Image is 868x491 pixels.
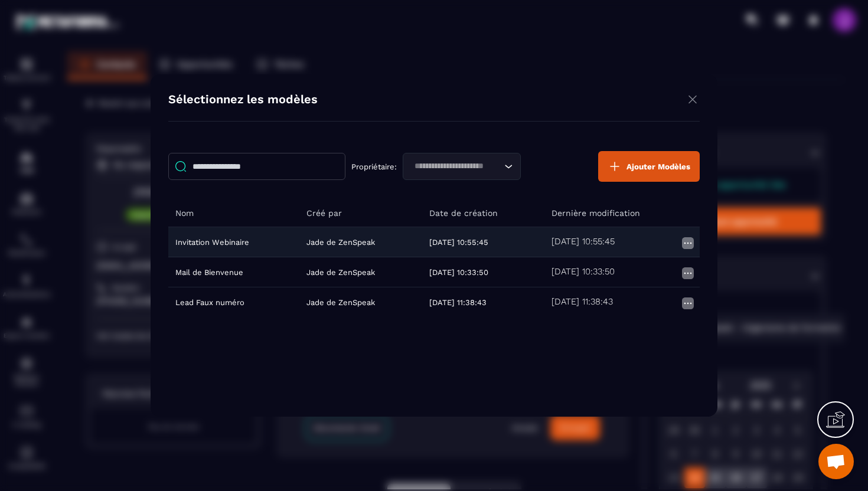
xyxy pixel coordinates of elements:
td: Jade de ZenSpeak [299,287,422,317]
img: plus [608,159,622,174]
span: Ajouter Modèles [626,162,690,171]
h5: [DATE] 10:55:45 [552,236,615,248]
p: Propriétaire: [351,162,397,171]
th: Créé par [299,199,422,227]
th: Date de création [422,199,545,227]
img: close [686,92,700,107]
img: more icon [681,266,695,280]
img: more icon [681,296,695,310]
td: Lead Faux numéro [168,287,299,317]
td: [DATE] 10:55:45 [422,227,545,257]
td: Jade de ZenSpeak [299,227,422,257]
td: Invitation Webinaire [168,227,299,257]
div: Ouvrir le chat [818,444,854,479]
img: more icon [681,236,695,250]
th: Dernière modification [544,199,700,227]
td: Mail de Bienvenue [168,257,299,287]
input: Search for option [410,160,501,173]
td: Jade de ZenSpeak [299,257,422,287]
div: Search for option [403,153,521,180]
td: [DATE] 11:38:43 [422,287,545,317]
h5: [DATE] 10:33:50 [552,266,615,278]
h5: [DATE] 11:38:43 [552,296,613,308]
th: Nom [168,199,299,227]
h4: Sélectionnez les modèles [168,92,318,109]
td: [DATE] 10:33:50 [422,257,545,287]
button: Ajouter Modèles [598,151,700,182]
